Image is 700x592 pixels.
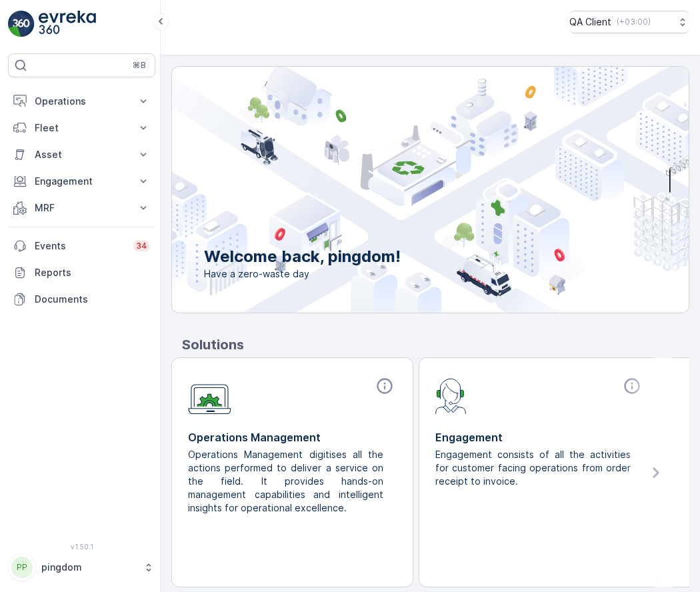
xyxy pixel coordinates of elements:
img: logo [8,11,35,37]
button: MRF [8,195,155,221]
p: 34 [136,241,147,251]
p: Engagement consists of all the activities for customer facing operations from order receipt to in... [435,448,633,488]
p: Asset [35,148,129,161]
p: MRF [35,201,129,215]
a: Reports [8,259,155,286]
img: logo_light-DOdMpM7g.png [39,11,96,37]
img: module-icon [435,377,467,414]
p: ( +03:00 ) [617,17,651,27]
p: QA Client [569,15,611,29]
button: Operations [8,88,155,115]
button: QA Client(+03:00) [569,11,689,33]
div: PP [11,557,33,578]
p: Operations [35,95,129,108]
button: Engagement [8,168,155,195]
p: Engagement [435,429,644,445]
img: city illustration [112,67,689,313]
p: ⌘B [133,60,146,71]
p: Engagement [35,175,129,188]
a: Documents [8,286,155,313]
span: v 1.50.1 [8,543,155,551]
button: Fleet [8,115,155,141]
button: PPpingdom [8,553,155,581]
img: module-icon [188,377,231,415]
p: Documents [35,293,150,306]
p: Events [35,239,125,253]
span: Have a zero-waste day [204,267,401,281]
p: Welcome back, pingdom! [204,246,401,267]
p: Solutions [182,335,689,355]
p: Fleet [35,121,129,135]
p: Operations Management digitises all the actions performed to deliver a service on the field. It p... [188,448,386,515]
p: pingdom [41,561,137,574]
a: Events34 [8,233,155,259]
p: Reports [35,266,150,279]
button: Asset [8,141,155,168]
p: Operations Management [188,429,397,445]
